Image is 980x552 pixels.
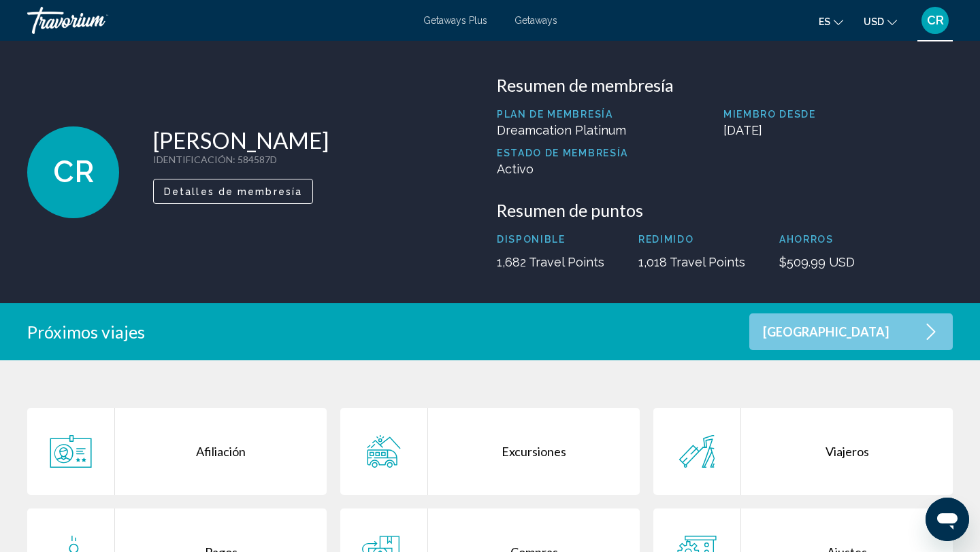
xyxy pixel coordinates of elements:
[153,154,233,165] span: IDENTIFICACIÓN
[27,7,410,34] a: Travorium
[864,12,897,31] button: Change currency
[164,186,302,197] span: Detalles de membresía
[497,234,604,245] p: Disponible
[153,126,329,154] h1: [PERSON_NAME]
[763,326,889,338] p: [GEOGRAPHIC_DATA]
[917,6,953,35] button: User Menu
[723,109,953,120] p: Miembro desde
[27,322,145,342] h2: Próximos viajes
[638,234,745,245] p: Redimido
[653,408,953,495] a: Viajeros
[779,255,855,269] p: $509.99 USD
[497,75,953,95] h3: Resumen de membresía
[819,12,843,31] button: Change language
[741,408,953,495] div: Viajeros
[497,200,953,220] h3: Resumen de puntos
[497,123,628,137] p: Dreamcation Platinum
[864,16,884,27] span: USD
[153,154,329,165] p: : 584587D
[497,255,604,269] p: 1,682 Travel Points
[428,408,640,495] div: Excursiones
[926,498,969,541] iframe: Button to launch messaging window
[53,154,94,190] span: CR
[423,15,487,26] a: Getaways Plus
[27,408,327,495] a: Afiliación
[819,16,830,27] span: es
[779,234,855,245] p: Ahorros
[497,109,628,120] p: Plan de membresía
[153,182,313,197] a: Detalles de membresía
[514,15,557,26] a: Getaways
[497,162,628,176] p: Activo
[153,179,313,204] button: Detalles de membresía
[638,255,745,269] p: 1,018 Travel Points
[723,123,953,137] p: [DATE]
[927,14,944,27] span: CR
[497,148,628,158] p: Estado de membresía
[749,313,953,350] a: [GEOGRAPHIC_DATA]
[115,408,327,495] div: Afiliación
[340,408,640,495] a: Excursiones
